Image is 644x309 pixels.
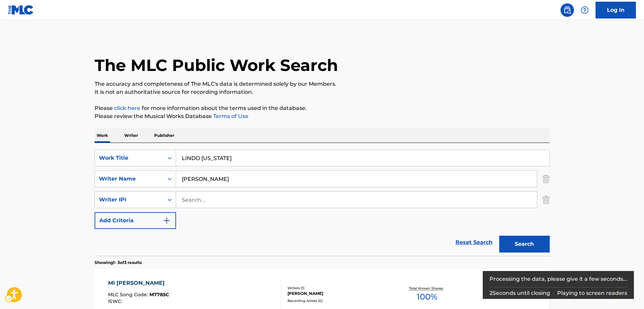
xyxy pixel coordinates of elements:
[95,112,550,120] p: Please review the Musical Works Database
[95,80,550,88] p: The accuracy and completeness of The MLC's data is determined solely by our Members.
[152,128,176,143] p: Publisher
[8,5,34,15] img: MLC Logo
[287,291,389,297] div: [PERSON_NAME]
[417,291,437,303] span: 100 %
[287,285,389,291] div: Writers ( 1 )
[596,2,636,18] a: Log In
[95,88,550,96] p: It is not an authoritative source for recording information.
[99,154,160,162] div: Work Title
[114,105,140,111] a: click here
[452,235,496,250] a: Reset Search
[95,212,176,229] button: Add Criteria
[563,6,571,14] img: search
[499,236,550,253] button: Search
[163,217,171,225] img: 9d2ae6d4665cec9f34b9.svg
[176,192,537,208] input: Search...
[95,128,110,143] p: Work
[108,292,149,298] span: MLC Song Code :
[99,175,160,183] div: Writer Name
[625,204,644,258] iframe: Iframe | Resource Center
[287,298,389,303] div: Recording Artists ( 0 )
[212,113,248,119] a: Terms of Use
[176,150,549,166] input: Search...
[99,196,160,204] div: Writer IPI
[95,55,338,75] h1: The MLC Public Work Search
[122,128,140,143] p: Writer
[581,6,589,14] img: help
[95,150,550,256] form: Search Form
[409,286,445,291] p: Total Known Shares:
[542,191,550,208] img: Delete Criterion
[95,104,550,112] p: Please for more information about the terms used in the database.
[176,171,537,187] input: Search...
[489,290,493,296] span: 2
[489,271,628,287] div: Processing the data, please give it a few seconds...
[108,279,169,287] div: MI [PERSON_NAME]
[95,260,142,266] p: Showing 1 - 3 of 3 results
[149,292,169,298] span: M7785C
[542,170,550,187] img: Delete Criterion
[108,298,124,304] span: ISWC :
